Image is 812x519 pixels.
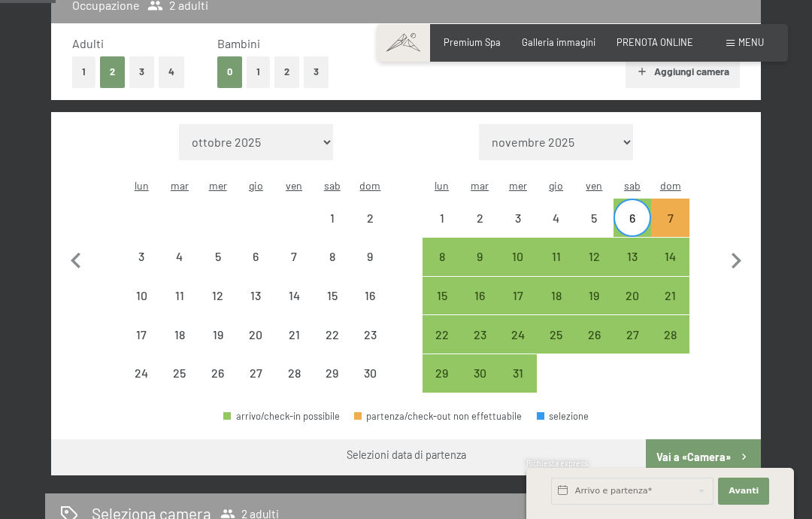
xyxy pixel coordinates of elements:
div: 22 [314,329,350,364]
div: Mon Nov 17 2025 [123,315,161,354]
div: partenza/check-out possibile [461,277,499,315]
div: Sat Nov 15 2025 [313,277,351,315]
div: Thu Nov 13 2025 [237,277,275,315]
div: Wed Nov 05 2025 [198,238,237,276]
div: Fri Nov 07 2025 [275,238,314,276]
abbr: domenica [660,179,681,192]
div: partenza/check-out possibile [499,354,538,393]
div: Sun Dec 14 2025 [651,238,689,276]
div: partenza/check-out possibile [575,315,614,354]
button: 3 [304,56,329,87]
div: Thu Dec 04 2025 [537,199,575,237]
div: Thu Dec 18 2025 [537,277,575,315]
div: 9 [353,250,388,286]
a: Premium Spa [444,36,501,48]
div: partenza/check-out non effettuabile [123,238,161,276]
div: partenza/check-out non effettuabile [351,199,389,237]
div: partenza/check-out possibile [499,238,538,276]
div: Fri Nov 14 2025 [275,277,314,315]
div: 19 [200,329,235,364]
div: 4 [162,250,198,286]
div: partenza/check-out non effettuabile [161,277,199,315]
div: 10 [124,290,159,325]
abbr: venerdì [586,179,602,192]
div: partenza/check-out non effettuabile [275,238,314,276]
div: 26 [577,329,612,364]
div: 26 [200,367,235,402]
div: 13 [238,290,274,325]
div: 3 [501,212,536,247]
span: Menu [738,36,764,48]
div: partenza/check-out possibile [614,199,652,237]
div: Wed Nov 12 2025 [198,277,237,315]
div: partenza/check-out possibile [499,277,538,315]
div: 23 [462,329,498,364]
div: Wed Dec 03 2025 [499,199,538,237]
div: Sun Dec 21 2025 [651,277,689,315]
div: partenza/check-out non effettuabile [461,199,499,237]
div: 18 [162,329,198,364]
div: Fri Dec 19 2025 [575,277,614,315]
div: Wed Dec 31 2025 [499,354,538,393]
div: 22 [424,329,459,364]
div: 10 [501,250,536,286]
div: 7 [653,212,688,247]
abbr: sabato [324,179,341,192]
div: 27 [238,367,274,402]
div: partenza/check-out non effettuabile [313,277,351,315]
div: 13 [615,250,650,286]
div: partenza/check-out non effettuabile [161,315,199,354]
div: 7 [277,250,312,286]
div: Thu Nov 27 2025 [237,354,275,393]
div: 2 [353,212,388,247]
div: 12 [577,250,612,286]
div: 11 [162,290,198,325]
div: Tue Nov 04 2025 [161,238,199,276]
div: 16 [353,290,388,325]
div: 28 [277,367,312,402]
div: partenza/check-out non effettuabile [313,199,351,237]
div: Mon Dec 01 2025 [423,199,461,237]
div: 8 [314,250,350,286]
div: Sat Dec 27 2025 [614,315,652,354]
div: 19 [577,290,612,325]
div: Mon Nov 24 2025 [123,354,161,393]
div: 21 [653,290,688,325]
div: 30 [353,367,388,402]
button: 2 [274,56,299,87]
div: Sun Dec 28 2025 [651,315,689,354]
div: partenza/check-out possibile [614,277,652,315]
div: partenza/check-out non effettuabile [275,277,314,315]
div: 25 [162,367,198,402]
button: Avanti [718,478,769,505]
div: 20 [238,329,274,364]
div: 5 [577,212,612,247]
div: partenza/check-out possibile [651,238,689,276]
div: partenza/check-out possibile [423,277,461,315]
div: partenza/check-out non effettuabile [499,199,538,237]
div: Fri Nov 28 2025 [275,354,314,393]
div: 12 [200,290,235,325]
div: Sun Nov 23 2025 [351,315,389,354]
div: partenza/check-out non effettuabile [123,315,161,354]
div: Tue Nov 25 2025 [161,354,199,393]
div: 3 [124,250,159,286]
div: partenza/check-out possibile [461,354,499,393]
a: PRENOTA ONLINE [617,36,693,48]
abbr: sabato [624,179,641,192]
div: 5 [200,250,235,286]
abbr: venerdì [286,179,302,192]
div: Wed Nov 26 2025 [198,354,237,393]
div: Thu Dec 11 2025 [537,238,575,276]
div: partenza/check-out possibile [537,238,575,276]
div: 24 [124,367,159,402]
abbr: mercoledì [509,179,527,192]
div: partenza/check-out possibile [537,277,575,315]
div: partenza/check-out non effettuabile [161,238,199,276]
span: Bambini [217,36,260,50]
abbr: lunedì [435,179,449,192]
div: partenza/check-out non effettuabile [351,315,389,354]
abbr: martedì [171,179,189,192]
div: partenza/check-out non effettuabile [198,277,237,315]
